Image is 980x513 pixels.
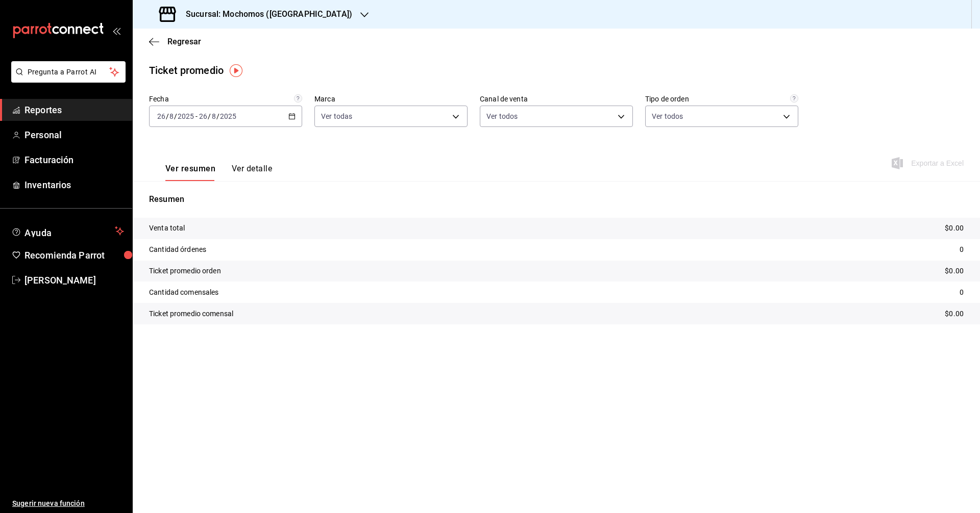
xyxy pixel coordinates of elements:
input: -- [211,112,216,120]
span: Reportes [24,103,124,117]
span: Sugerir nueva función [12,498,124,509]
a: Pregunta a Parrot AI [7,74,126,85]
span: Pregunta a Parrot AI [28,67,110,78]
button: Ver resumen [165,164,215,181]
span: Regresar [167,37,201,46]
span: Inventarios [24,178,124,192]
span: / [174,112,177,120]
button: open_drawer_menu [112,27,120,35]
p: Resumen [149,193,964,206]
button: Pregunta a Parrot AI [11,61,126,83]
span: - [195,112,198,120]
svg: Información delimitada a máximo 62 días. [294,94,302,102]
p: 0 [960,244,964,255]
p: Ticket promedio orden [149,266,221,276]
span: / [166,112,169,120]
button: Regresar [149,37,201,46]
svg: Todas las órdenes contabilizan 1 comensal a excepción de órdenes de mesa con comensales obligator... [790,94,798,102]
p: $0.00 [945,266,964,276]
h3: Sucursal: Mochomos ([GEOGRAPHIC_DATA]) [178,8,352,20]
p: Cantidad comensales [149,287,219,298]
p: 0 [960,287,964,298]
span: / [208,112,211,120]
label: Marca [314,95,468,102]
span: Personal [24,128,124,142]
input: -- [157,112,166,120]
span: Ayuda [24,225,111,237]
span: / [216,112,219,120]
input: -- [169,112,174,120]
span: Facturación [24,153,124,167]
p: Venta total [149,223,185,234]
p: $0.00 [945,309,964,319]
button: Ver detalle [232,164,272,181]
input: ---- [219,112,237,120]
input: ---- [177,112,194,120]
img: Tooltip marker [230,64,242,77]
p: $0.00 [945,223,964,234]
input: -- [199,112,208,120]
div: navigation tabs [165,164,272,181]
span: Recomienda Parrot [24,248,124,262]
label: Fecha [149,95,302,102]
span: [PERSON_NAME] [24,273,124,287]
p: Ticket promedio comensal [149,309,233,319]
p: Cantidad órdenes [149,244,206,255]
span: Ver todos [486,111,518,121]
label: Tipo de orden [645,95,798,102]
div: Ticket promedio [149,63,224,78]
label: Canal de venta [480,95,633,102]
span: Ver todas [321,111,352,121]
span: Ver todos [652,111,683,121]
